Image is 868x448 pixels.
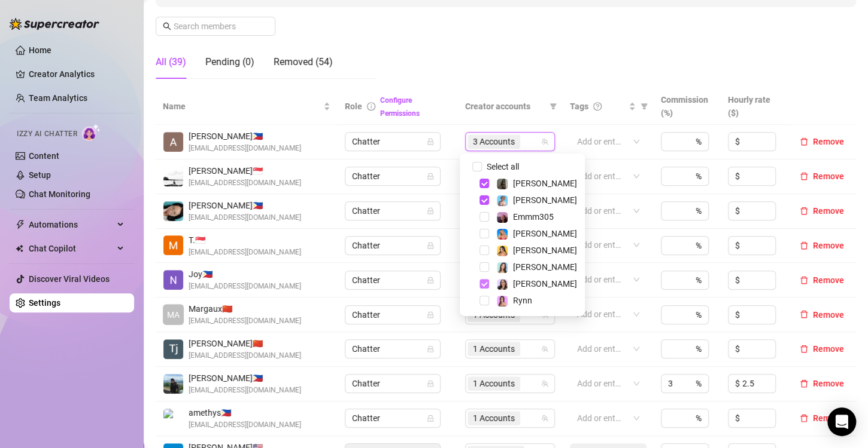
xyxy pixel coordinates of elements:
[189,247,301,258] span: [EMAIL_ADDRESS][DOMAIN_NAME]
[468,342,520,356] span: 1 Accounts
[163,22,171,30] span: search
[479,212,489,222] span: Select tree node
[795,238,849,253] button: Remove
[465,100,545,113] span: Creator accounts
[156,55,186,69] div: All (39)
[163,409,183,428] img: amethys
[813,171,844,181] span: Remove
[367,102,375,111] span: info-circle
[352,202,433,220] span: Chatter
[813,379,844,388] span: Remove
[352,340,433,358] span: Chatter
[17,128,77,140] span: Izzy AI Chatter
[813,310,844,320] span: Remove
[513,212,554,222] span: Emmm305
[473,135,515,148] span: 3 Accounts
[541,415,548,422] span: team
[479,195,489,205] span: Select tree node
[29,151,59,161] a: Content
[82,124,101,141] img: AI Chatter
[189,212,301,223] span: [EMAIL_ADDRESS][DOMAIN_NAME]
[352,306,433,324] span: Chatter
[427,345,434,352] span: lock
[274,55,333,69] div: Removed (54)
[479,246,489,255] span: Select tree node
[352,133,433,151] span: Chatter
[570,100,588,113] span: Tags
[163,374,183,394] img: John
[352,409,433,427] span: Chatter
[482,160,524,173] span: Select all
[427,207,434,214] span: lock
[352,167,433,185] span: Chatter
[813,275,844,285] span: Remove
[427,380,434,387] span: lock
[795,411,849,425] button: Remove
[513,262,577,272] span: [PERSON_NAME]
[795,134,849,149] button: Remove
[29,215,114,234] span: Automations
[795,308,849,322] button: Remove
[352,237,433,254] span: Chatter
[163,270,183,290] img: Joy
[352,271,433,289] span: Chatter
[813,344,844,354] span: Remove
[800,414,808,422] span: delete
[497,262,508,273] img: Amelia
[800,241,808,250] span: delete
[497,296,508,306] img: Rynn
[800,172,808,180] span: delete
[813,413,844,423] span: Remove
[427,311,434,318] span: lock
[189,234,301,247] span: T. 🇸🇬
[205,55,254,69] div: Pending (0)
[189,281,301,292] span: [EMAIL_ADDRESS][DOMAIN_NAME]
[795,342,849,356] button: Remove
[189,315,301,327] span: [EMAIL_ADDRESS][DOMAIN_NAME]
[497,195,508,206] img: Vanessa
[479,279,489,289] span: Select tree node
[163,201,183,221] img: connie
[800,207,808,215] span: delete
[547,97,559,115] span: filter
[813,137,844,146] span: Remove
[513,195,577,205] span: [PERSON_NAME]
[29,65,125,84] a: Creator Analytics
[541,380,548,387] span: team
[638,97,650,115] span: filter
[189,337,301,350] span: [PERSON_NAME] 🇨🇳
[795,376,849,391] button: Remove
[29,45,51,55] a: Home
[427,173,434,180] span: lock
[800,379,808,388] span: delete
[156,88,338,125] th: Name
[800,276,808,284] span: delete
[427,138,434,145] span: lock
[473,412,515,425] span: 1 Accounts
[189,302,301,315] span: Margaux 🇨🇳
[189,164,301,177] span: [PERSON_NAME] 🇸🇬
[497,179,508,189] img: Brandy
[29,189,90,199] a: Chat Monitoring
[189,406,301,419] span: amethys 🇵🇭
[189,177,301,189] span: [EMAIL_ADDRESS][DOMAIN_NAME]
[473,342,515,355] span: 1 Accounts
[497,246,508,256] img: Jocelyn
[827,407,856,436] div: Open Intercom Messenger
[479,229,489,238] span: Select tree node
[189,130,301,143] span: [PERSON_NAME] 🇵🇭
[497,279,508,290] img: Sami
[345,102,362,111] span: Role
[468,376,520,391] span: 1 Accounts
[641,103,648,110] span: filter
[513,279,577,289] span: [PERSON_NAME]
[479,296,489,305] span: Select tree node
[29,274,110,284] a: Discover Viral Videos
[29,93,87,103] a: Team Analytics
[427,277,434,284] span: lock
[163,235,183,255] img: Trixia Sy
[16,220,25,229] span: thunderbolt
[380,96,420,118] a: Configure Permissions
[541,138,548,145] span: team
[721,88,788,125] th: Hourly rate ($)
